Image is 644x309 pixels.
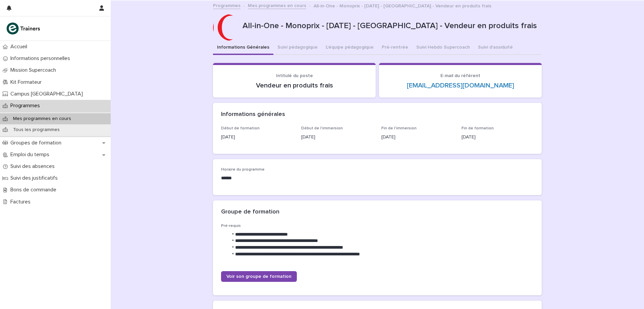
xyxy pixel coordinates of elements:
a: [EMAIL_ADDRESS][DOMAIN_NAME] [407,82,514,89]
p: Tous les programmes [8,127,65,133]
span: Fin de formation [462,126,494,130]
p: [DATE] [381,134,453,141]
p: Vendeur en produits frais [221,81,368,89]
span: Horaire du programme [221,168,265,172]
button: L'équipe pédagogique [322,41,378,55]
span: Intitulé du poste [276,73,313,78]
p: Suivi des justificatifs [8,175,63,181]
a: Programmes [213,1,240,9]
button: Suivi pédagogique [273,41,322,55]
span: Début de l'immersion [301,126,343,130]
p: [DATE] [221,134,293,141]
span: Voir son groupe de formation [226,274,291,279]
p: Factures [8,199,36,205]
p: Emploi du temps [8,151,55,158]
a: Voir son groupe de formation [221,271,297,282]
p: Groupes de formation [8,140,67,146]
p: Suivi des absences [8,163,60,170]
p: Campus [GEOGRAPHIC_DATA] [8,91,88,97]
p: [DATE] [462,134,534,141]
h2: Informations générales [221,111,285,118]
h2: Groupe de formation [221,208,279,216]
button: Suivi Hebdo Supercoach [412,41,474,55]
p: [DATE] [301,134,373,141]
a: Mes programmes en cours [248,1,306,9]
p: Informations personnelles [8,55,75,62]
p: Mission Supercoach [8,67,61,73]
p: Bons de commande [8,187,62,193]
p: Programmes [8,103,45,109]
span: E-mail du référent [440,73,480,78]
p: Mes programmes en cours [8,116,76,122]
p: All-in-One - Monoprix - [DATE] - [GEOGRAPHIC_DATA] - Vendeur en produits frais [243,21,539,31]
img: K0CqGN7SDeD6s4JG8KQk [5,22,42,35]
span: Début de formation [221,126,260,130]
span: Pré-requis [221,224,241,228]
span: Fin de l'immersion [381,126,417,130]
p: Kit Formateur [8,79,47,85]
button: Suivi d'assiduité [474,41,517,55]
button: Informations Générales [213,41,273,55]
p: All-in-One - Monoprix - [DATE] - [GEOGRAPHIC_DATA] - Vendeur en produits frais [314,2,491,9]
button: Pré-rentrée [378,41,412,55]
p: Accueil [8,44,33,50]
